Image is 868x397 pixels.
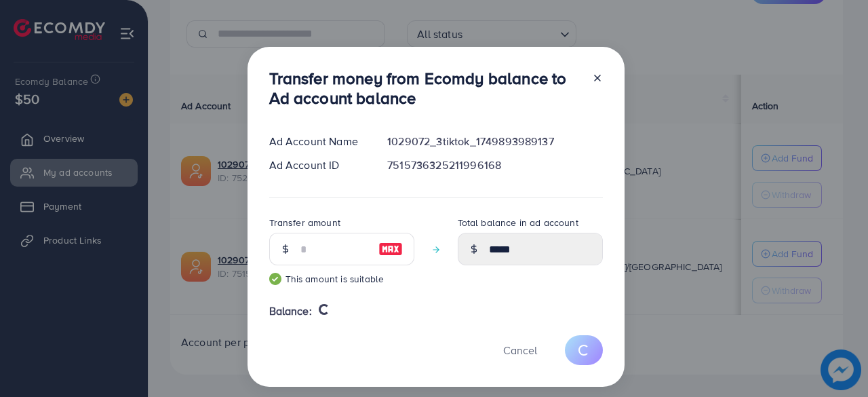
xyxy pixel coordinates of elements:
div: Ad Account Name [258,134,377,149]
img: guide [269,273,281,285]
div: 7515736325211996168 [376,157,613,173]
button: Cancel [486,335,554,364]
label: Transfer amount [269,216,340,229]
small: This amount is suitable [269,272,414,286]
span: Balance: [269,303,312,319]
h3: Transfer money from Ecomdy balance to Ad account balance [269,69,581,108]
label: Total balance in ad account [458,216,578,229]
img: image [378,241,403,257]
div: 1029072_3tiktok_1749893989137 [376,134,613,149]
span: Cancel [503,343,537,358]
div: Ad Account ID [258,157,377,173]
